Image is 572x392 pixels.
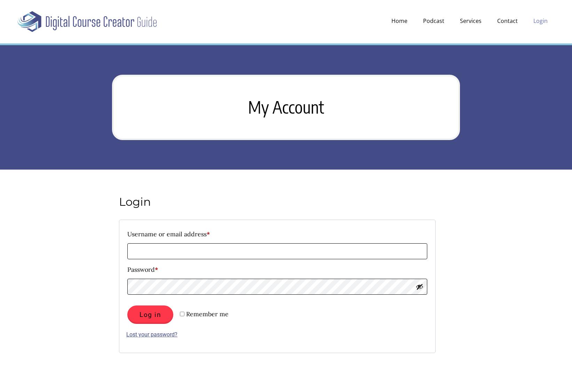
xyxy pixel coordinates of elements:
[416,283,423,291] button: Show password
[126,331,177,338] a: Lost your password?
[416,15,451,27] a: Podcast
[127,228,427,240] label: Username or email address
[526,15,555,27] a: Login
[135,97,437,117] h1: My Account
[119,195,436,209] h2: Login
[490,15,525,27] a: Contact
[384,15,414,27] a: Home
[224,15,555,27] nav: Menu
[17,9,157,34] img: Digital Course Creator Guide Logo – Click to Return to Home Page
[453,15,488,27] a: Services
[180,312,184,316] input: Remember me
[127,305,173,324] button: Log in
[127,263,427,276] label: Password
[186,310,229,318] span: Remember me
